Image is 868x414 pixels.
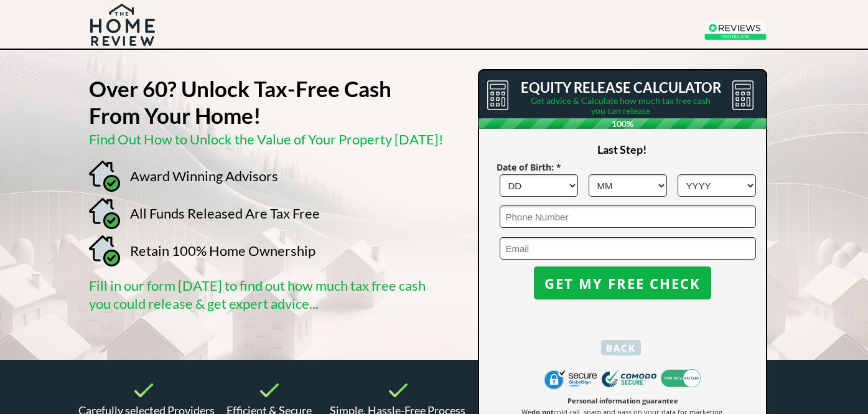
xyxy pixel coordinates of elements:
[534,266,711,299] button: GET MY FREE CHECK
[89,131,444,148] span: Find Out How to Unlock the Value of Your Property [DATE]!
[534,275,711,291] span: GET MY FREE CHECK
[478,118,767,129] span: 100%
[521,79,721,96] span: EQUITY RELEASE CALCULATOR
[130,167,278,184] span: Award Winning Advisors
[130,205,320,222] span: All Funds Released Are Tax Free
[497,161,561,173] span: Date of Birth: *
[597,143,646,156] span: Last Step!
[89,75,391,128] strong: Over 60? Unlock Tax-Free Cash From Your Home!
[601,340,641,356] span: BACK
[531,95,711,116] span: Get advice & Calculate how much tax free cash you can release
[500,237,756,260] input: Email
[500,205,756,228] input: Phone Number
[567,396,678,405] span: Personal information guarantee
[130,242,315,259] span: Retain 100% Home Ownership
[89,277,426,312] span: Fill in our form [DATE] to find out how much tax free cash you could release & get expert advice...
[601,340,641,355] button: BACK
